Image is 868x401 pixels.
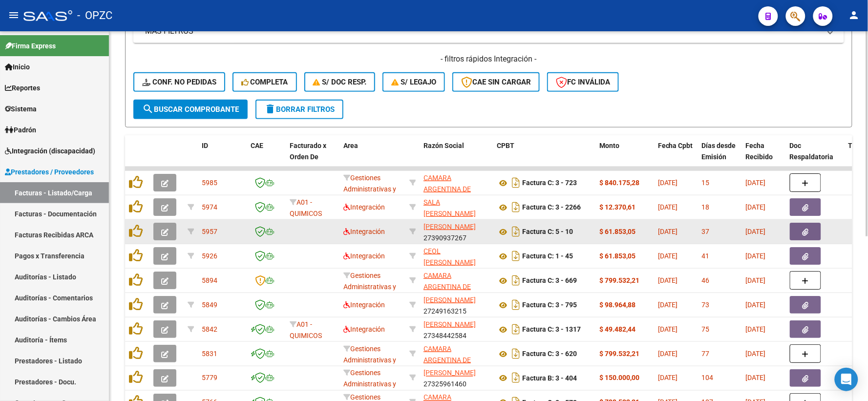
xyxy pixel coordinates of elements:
span: Borrar Filtros [264,105,335,114]
mat-icon: search [142,103,154,115]
span: CEOL [PERSON_NAME] [423,247,476,266]
span: Integración [343,228,385,235]
span: [DATE] [658,325,678,333]
strong: Factura C: 5 - 10 [522,228,573,236]
span: CAE SIN CARGAR [461,78,531,86]
span: Razón Social [423,142,464,149]
span: 5926 [202,252,217,260]
datatable-header-cell: Doc Respaldatoria [786,135,845,178]
button: Conf. no pedidas [133,72,225,92]
span: Buscar Comprobante [142,105,239,114]
span: 73 [702,301,710,309]
span: ID [202,142,208,149]
span: [DATE] [746,350,766,358]
button: S/ Doc Resp. [304,72,376,92]
strong: $ 61.853,05 [599,252,635,260]
span: 15 [702,179,710,187]
span: A01 - QUIMICOS [290,198,322,217]
span: Gestiones Administrativas y Otros [343,174,396,204]
span: [PERSON_NAME] [423,320,476,328]
strong: Factura C: 3 - 620 [522,350,577,358]
i: Descargar documento [509,297,522,313]
span: 5985 [202,179,217,187]
span: [DATE] [746,252,766,260]
button: S/ legajo [382,72,445,92]
strong: $ 12.370,61 [599,203,635,211]
i: Descargar documento [509,321,522,337]
i: Descargar documento [509,273,522,288]
span: Monto [599,142,619,149]
span: [PERSON_NAME] [423,369,476,377]
span: 5894 [202,276,217,284]
mat-icon: delete [264,103,276,115]
span: SALA [PERSON_NAME] [423,198,476,217]
span: CAE [251,142,263,149]
span: 5779 [202,374,217,382]
span: [DATE] [746,276,766,284]
span: 5831 [202,350,217,358]
span: FC Inválida [556,78,610,86]
span: Fecha Cpbt [658,142,693,149]
i: Descargar documento [509,175,522,190]
span: Integración [343,301,385,309]
div: 27335225339 [423,197,489,217]
span: [DATE] [658,374,678,382]
strong: Factura B: 3 - 404 [522,375,577,382]
span: Integración [343,203,385,211]
div: 27249163215 [423,295,489,315]
span: [DATE] [658,301,678,309]
datatable-header-cell: Monto [595,135,654,178]
span: CAMARA ARGENTINA DE DESARROLLADORES DE SOFTWARE INDEPENDIENTES [423,272,487,324]
h4: - filtros rápidos Integración - [133,54,844,64]
span: [DATE] [746,301,766,309]
span: 41 [702,252,710,260]
button: FC Inválida [547,72,619,92]
span: Integración [343,325,385,333]
datatable-header-cell: Días desde Emisión [698,135,742,178]
span: Sistema [5,104,37,114]
span: Integración (discapacidad) [5,146,95,156]
i: Descargar documento [509,224,522,239]
span: [PERSON_NAME] [423,296,476,304]
span: 75 [702,325,710,333]
div: 27390937267 [423,221,489,242]
span: [DATE] [658,228,678,235]
span: [DATE] [746,325,766,333]
span: Reportes [5,83,40,93]
span: [DATE] [658,350,678,358]
span: CPBT [497,142,514,149]
span: [DATE] [658,252,678,260]
div: 30716109972 [423,270,489,291]
span: [DATE] [746,179,766,187]
span: Gestiones Administrativas y Otros [343,369,396,400]
mat-icon: person [848,9,860,21]
div: 30716109972 [423,172,489,193]
strong: $ 840.175,28 [599,179,639,187]
strong: $ 799.532,21 [599,350,639,358]
strong: $ 150.000,00 [599,374,639,382]
span: [DATE] [658,276,678,284]
i: Descargar documento [509,370,522,386]
div: 30716109972 [423,343,489,364]
span: Días desde Emisión [702,142,736,161]
i: Descargar documento [509,346,522,361]
span: Prestadores / Proveedores [5,167,94,177]
span: S/ Doc Resp. [313,78,367,86]
span: 104 [702,374,714,382]
datatable-header-cell: ID [198,135,247,178]
span: 46 [702,276,710,284]
button: Borrar Filtros [255,100,343,119]
div: 27278193751 [423,246,489,266]
span: CAMARA ARGENTINA DE DESARROLLADORES DE SOFTWARE INDEPENDIENTES [423,174,487,226]
span: 37 [702,228,710,235]
span: Completa [241,78,288,86]
strong: $ 49.482,44 [599,325,635,333]
datatable-header-cell: Facturado x Orden De [286,135,339,178]
span: Firma Express [5,41,56,51]
strong: Factura C: 1 - 45 [522,253,573,260]
strong: Factura C: 3 - 1317 [522,326,581,334]
span: 5957 [202,228,217,235]
button: CAE SIN CARGAR [452,72,540,92]
span: 5842 [202,325,217,333]
span: Inicio [5,62,30,72]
